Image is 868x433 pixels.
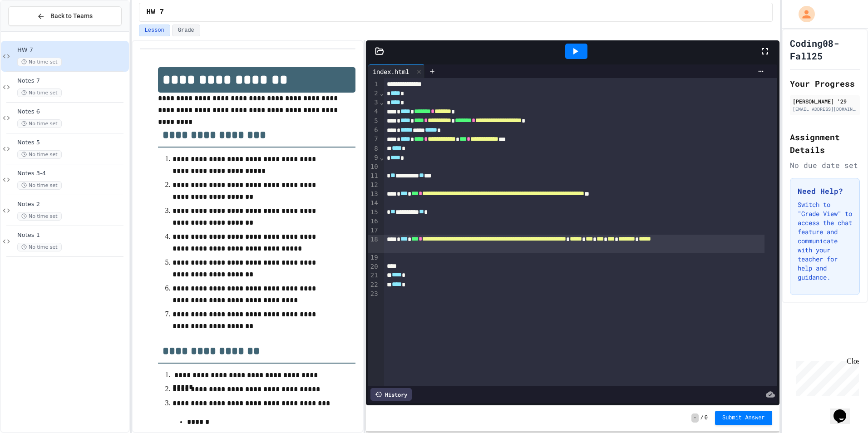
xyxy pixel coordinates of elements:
[368,117,380,126] div: 5
[790,131,860,156] h2: Assignment Details
[798,200,852,282] p: Switch to "Grade View" to access the chat feature and communicate with your teacher for help and ...
[368,271,380,280] div: 21
[368,280,380,290] div: 22
[139,25,170,36] button: Lesson
[705,414,708,422] span: 0
[793,357,859,396] iframe: chat widget
[17,212,62,221] span: No time set
[4,4,63,58] div: Chat with us now!Close
[172,25,200,36] button: Grade
[8,6,122,26] button: Back to Teams
[798,186,852,197] h3: Need Help?
[368,253,380,262] div: 19
[700,414,704,422] span: /
[368,172,380,181] div: 11
[17,181,62,190] span: No time set
[793,106,857,113] div: [EMAIL_ADDRESS][DOMAIN_NAME]
[368,226,380,235] div: 17
[830,397,859,424] iframe: chat widget
[17,89,62,97] span: No time set
[368,67,414,76] div: index.html
[368,235,380,254] div: 18
[691,413,698,423] span: -
[380,98,384,106] span: Fold line
[368,98,380,107] div: 3
[370,388,412,401] div: History
[147,7,164,18] span: HW 7
[368,64,425,78] div: index.html
[368,217,380,226] div: 16
[368,199,380,208] div: 14
[368,80,380,89] div: 1
[17,46,127,54] span: HW 7
[368,162,380,172] div: 10
[715,411,772,425] button: Submit Answer
[368,135,380,144] div: 7
[368,181,380,190] div: 12
[790,37,860,62] h1: Coding08-Fall25
[17,231,127,239] span: Notes 1
[17,243,62,251] span: No time set
[17,170,127,177] span: Notes 3-4
[790,160,860,171] div: No due date set
[368,144,380,153] div: 8
[17,77,127,85] span: Notes 7
[722,414,765,422] span: Submit Answer
[17,58,62,66] span: No time set
[368,126,380,135] div: 6
[790,77,860,90] h2: Your Progress
[368,107,380,116] div: 4
[17,201,127,208] span: Notes 2
[793,97,857,105] div: [PERSON_NAME] '29
[368,208,380,217] div: 15
[368,89,380,98] div: 2
[368,190,380,199] div: 13
[368,290,380,299] div: 23
[380,154,384,161] span: Fold line
[380,89,384,97] span: Fold line
[17,139,127,147] span: Notes 5
[368,262,380,271] div: 20
[368,153,380,162] div: 9
[50,11,93,21] span: Back to Teams
[17,119,62,128] span: No time set
[17,108,127,116] span: Notes 6
[789,4,817,25] div: My Account
[17,150,62,159] span: No time set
